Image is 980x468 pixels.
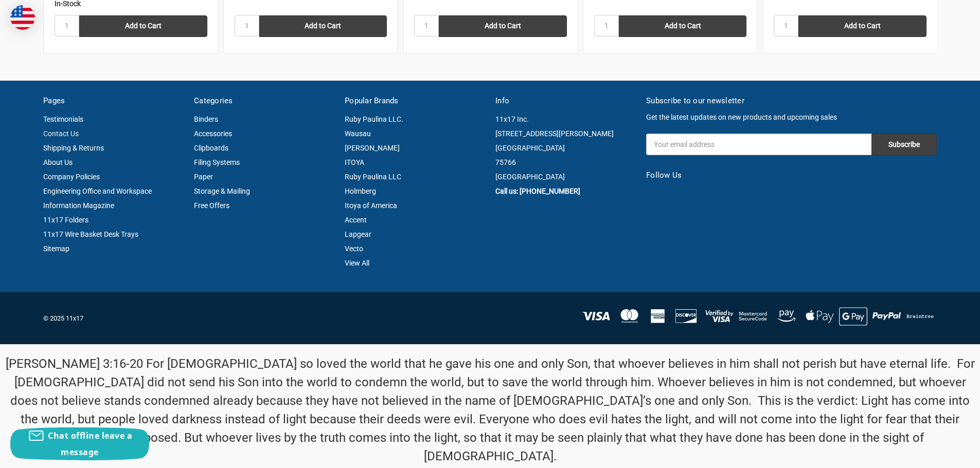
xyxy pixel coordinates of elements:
a: Wausau [345,129,371,138]
a: Filing Systems [194,158,240,166]
a: Holmberg [345,187,376,195]
a: Sitemap [43,245,69,253]
address: 11x17 Inc. [STREET_ADDRESS][PERSON_NAME] [GEOGRAPHIC_DATA] 75766 [GEOGRAPHIC_DATA] [495,112,635,184]
a: Shipping & Returns [43,144,104,152]
h5: Categories [194,95,334,107]
a: View All [345,259,369,267]
a: Paper [194,173,213,181]
h5: Subscribe to our newsletter [646,95,937,107]
input: Subscribe [871,134,937,155]
input: Add to Cart [439,15,567,37]
input: Add to Cart [798,15,926,37]
a: Binders [194,115,218,123]
h5: Pages [43,95,183,107]
span: Chat offline leave a message [48,430,132,458]
a: Engineering Office and Workspace Information Magazine [43,187,152,210]
a: Clipboards [194,144,228,152]
a: ITOYA [345,158,364,166]
h5: Info [495,95,635,107]
img: duty and tax information for United States [10,5,35,30]
a: Accent [345,216,367,224]
input: Add to Cart [259,15,387,37]
a: Lapgear [345,230,371,238]
h5: Popular Brands [345,95,485,107]
a: Company Policies [43,173,100,181]
button: Chat offline leave a message [10,427,149,460]
input: Add to Cart [79,15,207,37]
a: Free Offers [194,201,229,210]
a: Itoya of America [345,201,397,210]
a: Vecto [345,245,363,253]
a: Ruby Paulina LLC [345,173,401,181]
p: [PERSON_NAME] 3:16-20 For [DEMOGRAPHIC_DATA] so loved the world that he gave his one and only Son... [6,354,975,465]
a: 11x17 Folders [43,216,88,224]
a: Ruby Paulina LLC. [345,115,403,123]
p: © 2025 11x17 [43,313,485,324]
a: Contact Us [43,129,79,138]
a: Storage & Mailing [194,187,250,195]
a: Call us: [PHONE_NUMBER] [495,187,580,195]
a: About Us [43,158,73,166]
a: Accessories [194,129,232,138]
a: Testimonials [43,115,83,123]
a: [PERSON_NAME] [345,144,400,152]
h5: Follow Us [646,170,937,181]
a: 11x17 Wire Basket Desk Trays [43,230,138,238]
p: Get the latest updates on new products and upcoming sales [646,112,937,123]
input: Add to Cart [619,15,747,37]
input: Your email address [646,134,871,155]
